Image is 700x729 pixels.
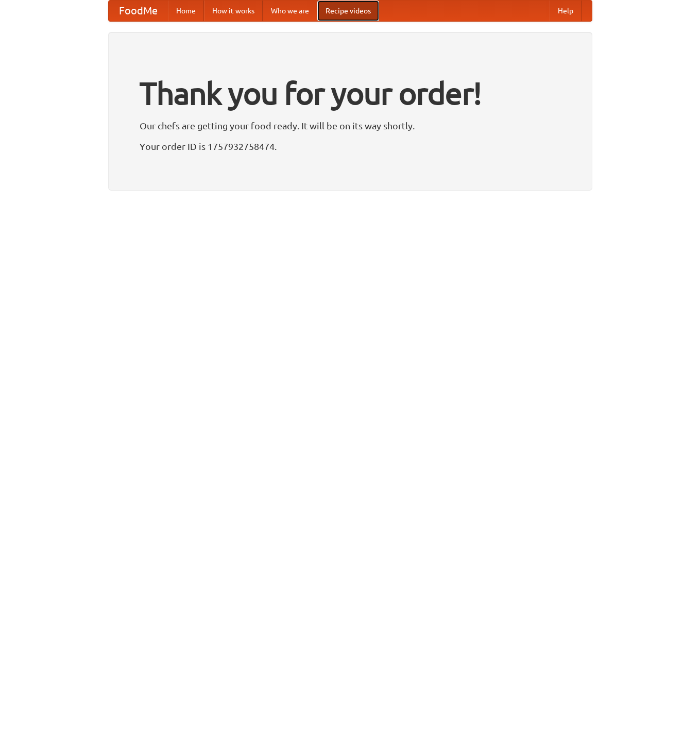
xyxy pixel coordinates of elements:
[263,1,317,21] a: Who we are
[140,69,561,118] h1: Thank you for your order!
[140,118,561,133] p: Our chefs are getting your food ready. It will be on its way shortly.
[550,1,582,21] a: Help
[168,1,204,21] a: Home
[109,1,168,21] a: FoodMe
[140,139,561,154] p: Your order ID is 1757932758474.
[204,1,263,21] a: How it works
[317,1,379,21] a: Recipe videos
